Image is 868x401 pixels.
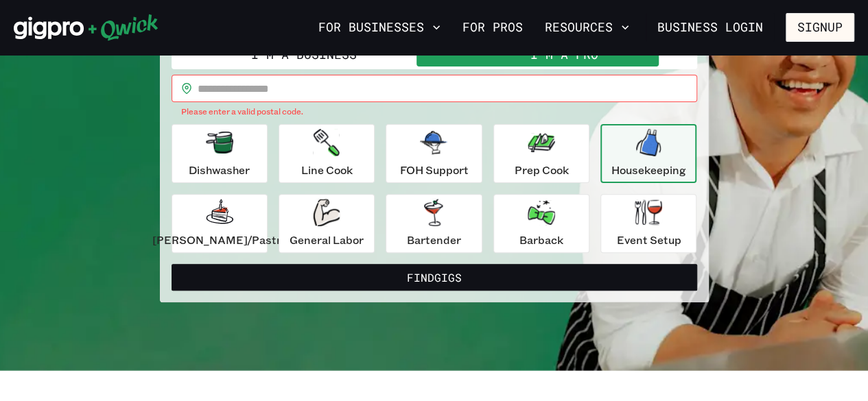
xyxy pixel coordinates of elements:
a: For Pros [457,16,528,39]
a: Business Login [646,13,775,42]
button: Housekeeping [600,124,696,183]
button: Signup [786,13,854,42]
p: Housekeeping [611,162,686,178]
p: Barback [519,232,563,248]
p: FOH Support [399,162,468,178]
button: Bartender [386,194,482,253]
button: Event Setup [600,194,696,253]
button: For Businesses [313,16,446,39]
p: Bartender [407,232,461,248]
p: Event Setup [616,232,681,248]
p: [PERSON_NAME]/Pastry [152,232,287,248]
p: Please enter a valid postal code. [181,105,688,119]
p: Line Cook [301,162,353,178]
button: FOH Support [386,124,482,183]
button: Barback [493,194,589,253]
button: Resources [539,16,635,39]
button: General Labor [279,194,375,253]
p: Prep Cook [514,162,568,178]
p: Dishwasher [189,162,250,178]
button: Line Cook [279,124,375,183]
p: General Labor [290,232,364,248]
button: FindGigs [172,264,697,291]
button: [PERSON_NAME]/Pastry [172,194,268,253]
button: Dishwasher [172,124,268,183]
button: Prep Cook [493,124,589,183]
